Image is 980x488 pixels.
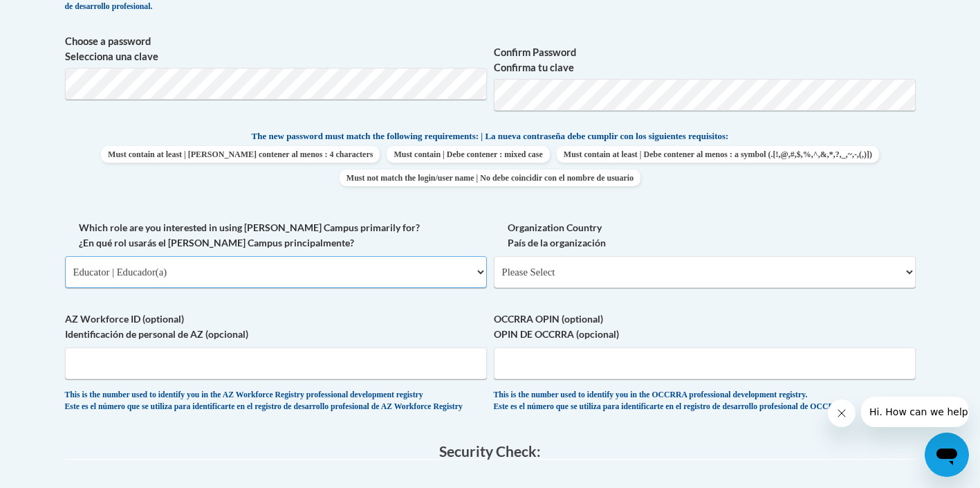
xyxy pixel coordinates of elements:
label: Confirm Password Confirma tu clave [494,45,916,75]
span: Must contain | Debe contener : mixed case [387,146,549,163]
label: Which role are you interested in using [PERSON_NAME] Campus primarily for? ¿En qué rol usarás el ... [65,220,487,251]
span: The new password must match the following requirements: | La nueva contraseña debe cumplir con lo... [252,130,729,143]
label: Organization Country País de la organización [494,220,916,251]
label: AZ Workforce ID (optional) Identificación de personal de AZ (opcional) [65,311,487,342]
span: Must contain at least | Debe contener al menos : a symbol (.[!,@,#,$,%,^,&,*,?,_,~,-,(,)]) [557,146,879,163]
span: Must contain at least | [PERSON_NAME] contener al menos : 4 characters [101,146,380,163]
iframe: Button to launch messaging window [925,433,969,477]
div: This is the number used to identify you in the OCCRRA professional development registry. Este es ... [494,390,916,413]
span: Security Check: [439,442,541,460]
iframe: Close message [828,399,856,427]
label: Choose a password Selecciona una clave [65,34,487,64]
span: Must not match the login/user name | No debe coincidir con el nombre de usuario [340,170,640,186]
div: This is the number used to identify you in the AZ Workforce Registry professional development reg... [65,390,487,413]
span: Hi. How can we help? [8,10,112,21]
iframe: Message from company [861,397,969,427]
label: OCCRRA OPIN (optional) OPIN DE OCCRRA (opcional) [494,311,916,342]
